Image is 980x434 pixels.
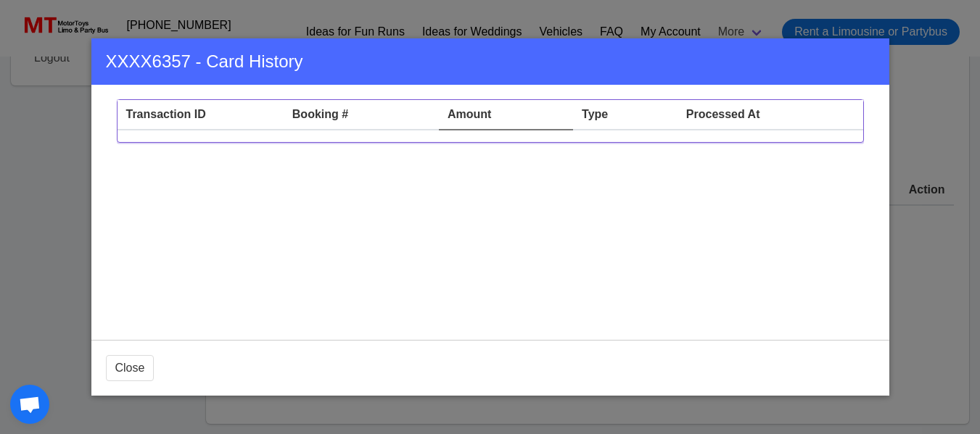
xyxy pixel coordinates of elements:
h3: XXXX6357 - Card History [106,53,875,70]
a: Open chat [10,385,49,424]
div: Processed At [686,106,855,123]
div: Booking # [292,106,430,123]
div: Type [582,106,669,123]
button: Close [106,355,155,381]
div: Amount [448,106,564,123]
div: Transaction ID [126,106,275,123]
span: Close [115,359,145,377]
